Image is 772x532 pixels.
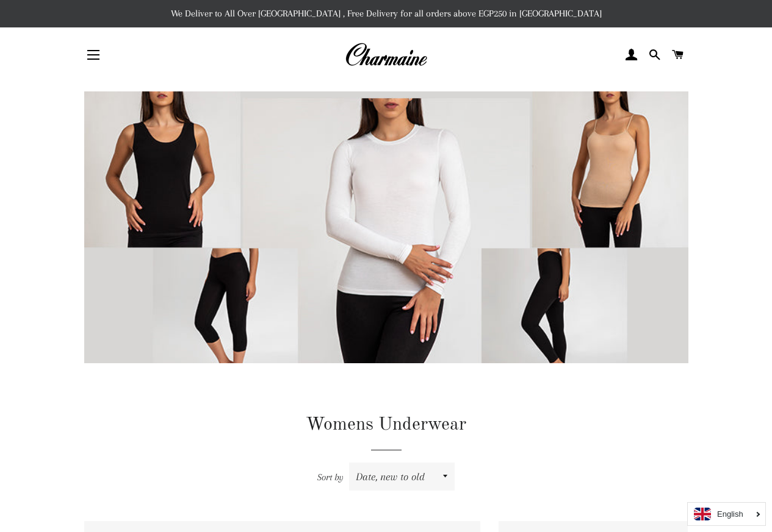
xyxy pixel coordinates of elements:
i: English [717,510,743,518]
span: Sort by [317,472,344,483]
img: Womens Underwear [84,91,688,393]
a: English [694,508,759,520]
img: Charmaine Egypt [345,41,427,68]
h1: Womens Underwear [84,412,688,438]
